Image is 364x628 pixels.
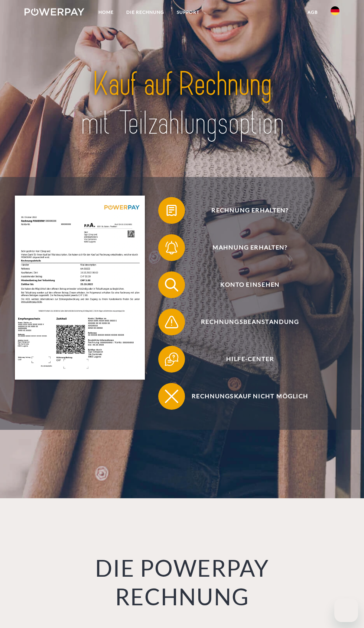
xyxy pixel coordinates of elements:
img: qb_close.svg [163,388,180,405]
span: Rechnungskauf nicht möglich [168,383,332,410]
button: Rechnung erhalten? [158,197,332,224]
a: Home [92,6,120,19]
h1: DIE POWERPAY RECHNUNG [42,554,322,611]
a: Konto einsehen [149,270,342,300]
span: Mahnung erhalten? [168,234,332,261]
a: Mahnung erhalten? [149,233,342,263]
img: de [331,6,339,15]
button: Rechnungskauf nicht möglich [158,383,332,410]
a: Rechnung erhalten? [149,196,342,225]
button: Rechnungsbeanstandung [158,309,332,335]
a: DIE RECHNUNG [120,6,170,19]
span: Rechnung erhalten? [168,197,332,224]
button: Konto einsehen [158,271,332,298]
a: Hilfe-Center [149,344,342,374]
span: Hilfe-Center [168,346,332,373]
a: Rechnungsbeanstandung [149,307,342,337]
img: qb_help.svg [163,351,180,367]
img: single_invoice_powerpay_de.jpg [15,196,145,380]
img: qb_bell.svg [163,239,180,256]
button: Hilfe-Center [158,346,332,373]
img: qb_bill.svg [163,202,180,219]
img: qb_warning.svg [163,313,180,330]
img: qb_search.svg [163,276,180,293]
iframe: Schaltfläche zum Öffnen des Messaging-Fensters [334,598,358,622]
a: SUPPORT [170,6,206,19]
img: logo-powerpay-white.svg [25,8,84,16]
a: agb [301,6,324,19]
a: Rechnungskauf nicht möglich [149,381,342,411]
button: Mahnung erhalten? [158,234,332,261]
img: title-powerpay_de.svg [56,63,308,145]
span: Rechnungsbeanstandung [168,309,332,335]
span: Konto einsehen [168,271,332,298]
